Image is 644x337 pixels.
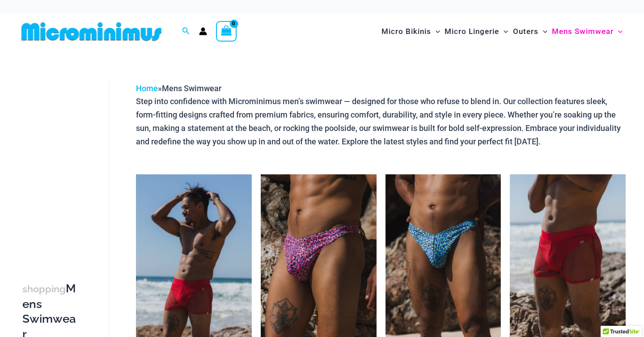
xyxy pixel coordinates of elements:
[552,20,614,43] span: Mens Swimwear
[513,20,538,43] span: Outers
[499,20,508,43] span: Menu Toggle
[136,95,626,148] p: Step into confidence with Microminimus men’s swimwear — designed for those who refuse to blend in...
[22,283,66,295] span: shopping
[381,20,431,43] span: Micro Bikinis
[379,18,442,45] a: Micro BikinisMenu ToggleMenu Toggle
[136,84,158,93] a: Home
[136,84,221,93] span: »
[511,18,550,45] a: OutersMenu ToggleMenu Toggle
[442,18,510,45] a: Micro LingerieMenu ToggleMenu Toggle
[199,27,207,35] a: Account icon link
[445,20,499,43] span: Micro Lingerie
[378,17,626,46] nav: Site Navigation
[614,20,623,43] span: Menu Toggle
[550,18,625,45] a: Mens SwimwearMenu ToggleMenu Toggle
[162,84,221,93] span: Mens Swimwear
[182,26,190,37] a: Search icon link
[22,75,103,253] iframe: TrustedSite Certified
[18,21,165,42] img: MM SHOP LOGO FLAT
[431,20,440,43] span: Menu Toggle
[538,20,547,43] span: Menu Toggle
[216,21,237,42] a: View Shopping Cart, empty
